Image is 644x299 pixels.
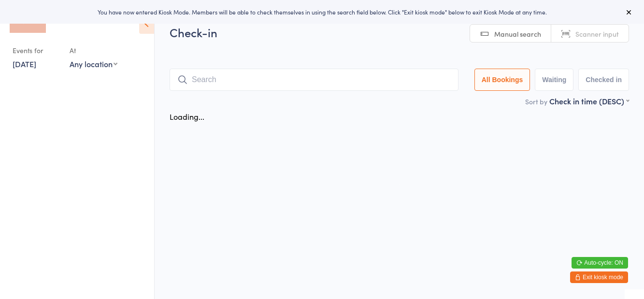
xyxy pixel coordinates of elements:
div: Loading... [170,111,204,122]
div: Events for [13,43,60,58]
button: Waiting [535,69,573,91]
div: At [70,43,117,58]
button: Auto-cycle: ON [572,257,628,269]
span: Manual search [494,29,541,39]
a: [DATE] [13,58,36,69]
h2: Check-in [170,24,629,40]
div: Any location [70,58,117,69]
div: You have now entered Kiosk Mode. Members will be able to check themselves in using the search fie... [15,8,629,16]
input: Search [170,69,458,91]
label: Sort by [525,97,547,106]
button: Exit kiosk mode [570,271,628,283]
button: Checked in [578,69,629,91]
button: All Bookings [474,69,530,91]
div: Check in time (DESC) [549,96,629,106]
span: Scanner input [575,29,619,39]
